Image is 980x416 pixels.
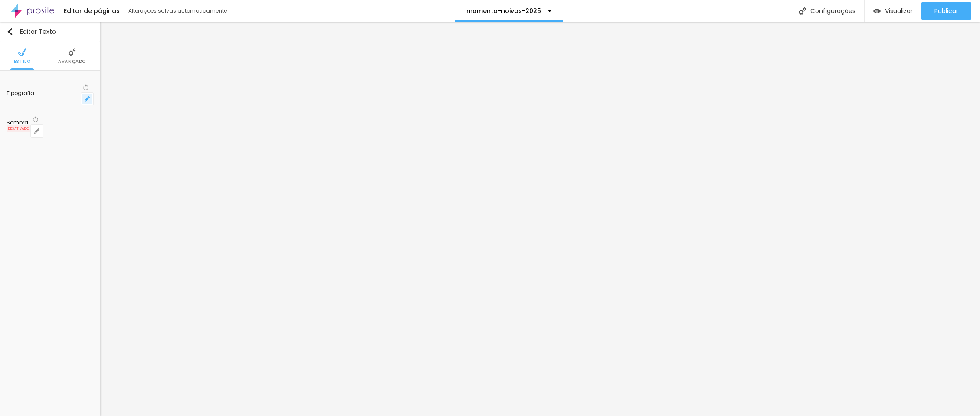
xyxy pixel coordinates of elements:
div: Editar Texto [7,28,56,35]
iframe: Editor [100,22,980,416]
button: Publicar [921,2,971,20]
img: Icone [799,7,806,15]
img: Icone [68,48,76,56]
img: Icone [18,48,26,56]
img: Icone [7,28,13,35]
div: Alterações salvas automaticamente [128,8,228,13]
div: Tipografia [7,91,81,96]
span: Estilo [14,59,31,64]
div: Sombra [7,120,31,125]
img: view-1.svg [873,7,881,15]
span: Avançado [58,59,86,64]
span: Publicar [934,7,958,14]
span: Visualizar [885,7,913,14]
p: momento-noivas-2025 [466,8,541,14]
div: Editor de páginas [59,8,120,14]
span: DESATIVADO [7,125,31,132]
button: Visualizar [865,2,921,20]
